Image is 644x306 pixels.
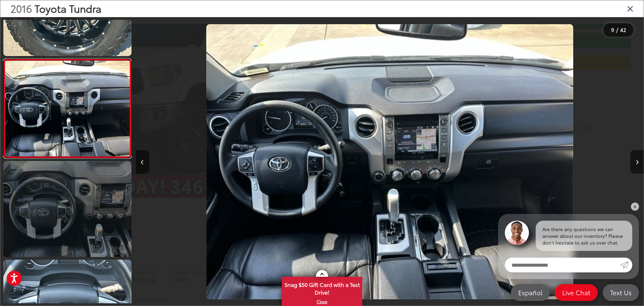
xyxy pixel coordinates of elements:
div: Are there any questions we can answer about our inventory? Please don't hesitate to ask us over c... [536,221,632,251]
span: Español [515,288,546,297]
span: / [615,28,619,32]
a: Submit [620,258,632,272]
a: Text Us [603,284,639,301]
img: Agent profile photo [505,221,529,245]
span: Toyota Tundra [35,1,101,15]
span: Text Us [607,288,635,297]
img: 2016 Toyota Tundra SR5 [206,24,573,300]
img: 2016 Toyota Tundra SR5 [4,60,131,156]
button: Next image [630,150,644,174]
span: 9 [611,26,614,33]
a: Español [511,284,550,301]
span: Live Chat [559,288,594,297]
span: 42 [620,26,626,33]
div: 2016 Toyota Tundra SR5 8 [136,24,644,300]
span: Snag $50 Gift Card with a Test Drive! [282,277,362,298]
i: Close gallery [627,4,634,13]
a: Live Chat [555,284,598,301]
input: Enter your message [505,258,620,272]
span: 2016 [10,1,32,15]
button: Previous image [136,150,149,174]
